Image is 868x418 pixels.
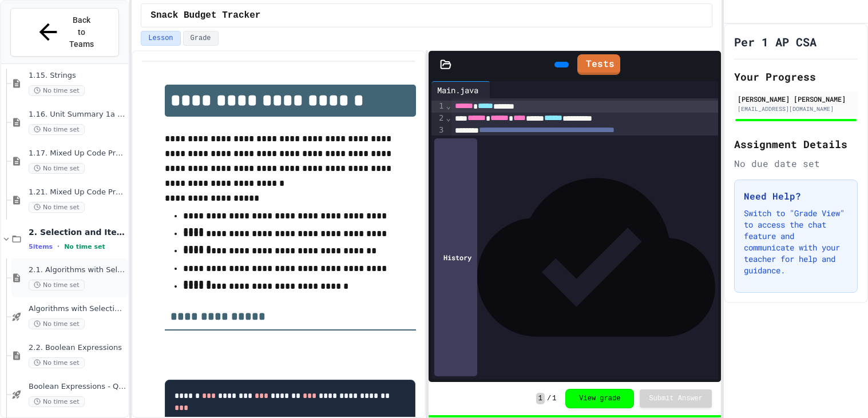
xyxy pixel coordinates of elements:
span: No time set [29,202,85,213]
span: Fold line [446,101,451,110]
div: [PERSON_NAME] [PERSON_NAME] [738,94,854,104]
span: 2.2. Boolean Expressions [29,343,126,353]
span: 1.16. Unit Summary 1a (1.1-1.6) [29,110,126,120]
div: Main.java [431,81,490,98]
button: Grade [183,31,219,46]
span: No time set [29,85,85,96]
span: No time set [29,357,85,368]
span: • [57,242,60,251]
button: View grade [565,389,634,408]
span: Snack Budget Tracker [150,9,260,22]
h2: Your Progress [734,69,858,85]
span: 1.21. Mixed Up Code Practice 1b (1.7-1.15) [29,188,126,197]
span: No time set [29,280,85,290]
button: Lesson [141,31,180,46]
span: Back to Teams [68,14,95,50]
div: History [434,138,477,376]
span: Algorithms with Selection and Repetition - Topic 2.1 [29,304,126,314]
a: Tests [577,54,620,75]
span: Fold line [446,113,451,122]
span: 1 [552,394,556,403]
div: 2 [431,113,446,125]
div: 1 [431,101,446,113]
button: Submit Answer [640,389,712,408]
span: Submit Answer [649,394,703,403]
div: Main.java [431,84,484,96]
span: No time set [29,319,85,329]
h2: Assignment Details [734,136,858,152]
span: Boolean Expressions - Quiz [29,382,126,392]
span: No time set [29,124,85,135]
span: 1.15. Strings [29,71,126,81]
span: 5 items [29,243,53,250]
span: 2.1. Algorithms with Selection and Repetition [29,265,126,275]
button: Back to Teams [10,8,119,57]
p: Switch to "Grade View" to access the chat feature and communicate with your teacher for help and ... [744,208,848,276]
span: 1.17. Mixed Up Code Practice 1.1-1.6 [29,149,126,158]
span: No time set [29,396,85,407]
div: [EMAIL_ADDRESS][DOMAIN_NAME] [738,105,854,113]
span: / [547,394,551,403]
h3: Need Help? [744,189,848,203]
div: 3 [431,125,446,149]
div: No due date set [734,157,858,170]
h1: Per 1 AP CSA [734,34,817,50]
span: 1 [536,393,545,404]
span: No time set [29,163,85,174]
span: No time set [64,243,105,250]
span: 2. Selection and Iteration [29,227,126,237]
